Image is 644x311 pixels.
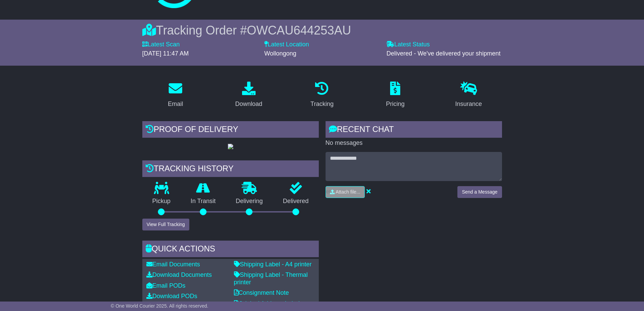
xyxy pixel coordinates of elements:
[142,198,181,205] p: Pickup
[247,23,351,37] span: OWCAU644253AU
[163,79,187,111] a: Email
[234,261,312,268] a: Shipping Label - A4 printer
[226,198,273,205] p: Delivering
[142,121,319,139] div: Proof of Delivery
[146,261,200,268] a: Email Documents
[310,99,333,109] div: Tracking
[142,160,319,179] div: Tracking history
[264,50,296,57] span: Wollongong
[146,293,197,299] a: Download PODs
[146,271,212,278] a: Download Documents
[326,139,502,147] p: No messages
[142,219,189,230] button: View Full Tracking
[235,99,262,109] div: Download
[306,79,338,111] a: Tracking
[142,241,319,259] div: Quick Actions
[382,79,409,111] a: Pricing
[451,79,486,111] a: Insurance
[142,50,189,57] span: [DATE] 11:47 AM
[386,50,500,57] span: Delivered - We've delivered your shipment
[234,271,308,286] a: Shipping Label - Thermal printer
[146,282,186,289] a: Email PODs
[455,99,482,109] div: Insurance
[168,99,183,109] div: Email
[142,23,502,38] div: Tracking Order #
[231,79,267,111] a: Download
[234,289,289,296] a: Consignment Note
[181,198,226,205] p: In Transit
[142,41,180,48] label: Latest Scan
[273,198,319,205] p: Delivered
[234,300,300,307] a: Original Address Label
[457,186,502,198] button: Send a Message
[228,144,233,149] img: GetPodImage
[386,41,430,48] label: Latest Status
[386,99,405,109] div: Pricing
[111,303,209,309] span: © One World Courier 2025. All rights reserved.
[326,121,502,139] div: RECENT CHAT
[264,41,309,48] label: Latest Location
